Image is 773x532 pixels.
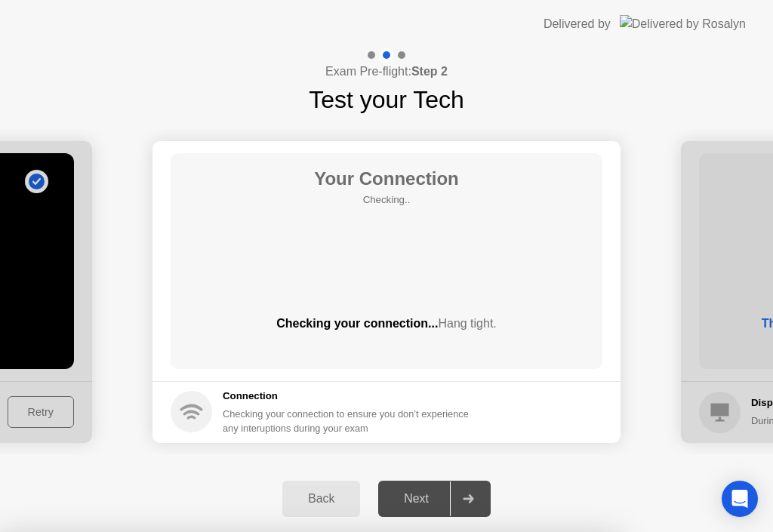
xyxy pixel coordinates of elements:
[309,81,464,118] h1: Test your Tech
[314,165,459,192] h1: Your Connection
[620,15,746,32] img: Delivered by Rosalyn
[722,481,758,517] div: Open Intercom Messenger
[223,389,478,404] h5: Connection
[325,63,448,81] h4: Exam Pre-flight:
[383,492,450,506] div: Next
[411,65,448,78] b: Step 2
[223,407,478,435] div: Checking your connection to ensure you don’t experience any interuptions during your exam
[438,317,496,330] span: Hang tight.
[287,492,356,506] div: Back
[544,15,611,33] div: Delivered by
[314,192,459,208] h5: Checking..
[171,315,602,333] div: Checking your connection...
